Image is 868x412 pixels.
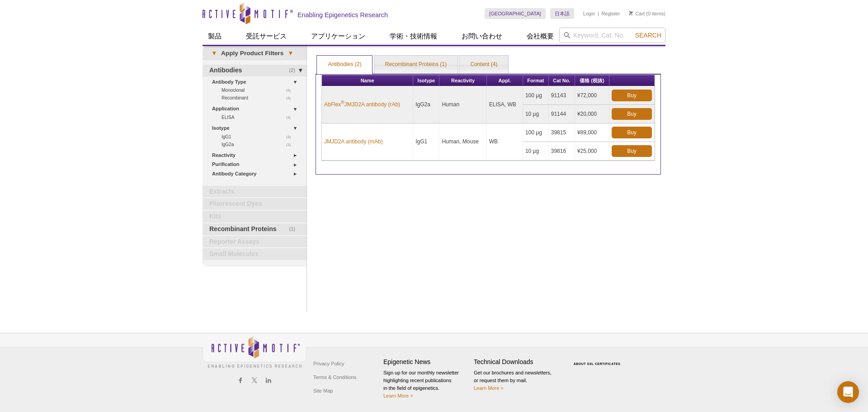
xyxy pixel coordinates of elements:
[203,211,307,223] a: Kits
[575,105,609,123] td: ¥20,000
[474,385,504,391] a: Learn More >
[564,349,632,369] table: Click to Verify - This site chose Symantec SSL for secure e-commerce and confidential communicati...
[459,56,508,74] a: Content (4)
[311,384,335,398] a: Site Map
[311,370,359,384] a: Terms & Conditions
[203,65,307,76] a: (2)Antibodies
[523,86,549,105] td: 100 µg
[222,141,296,148] a: (1)IgG2a
[203,333,307,370] img: Active Motif,
[456,28,508,45] a: お問い合わせ
[322,75,413,86] th: Name
[549,86,575,105] td: 91143
[286,86,296,94] span: (1)
[413,86,439,123] td: IgG2a
[439,86,486,123] td: Human
[575,75,609,86] th: 価格 (税抜)
[612,145,652,157] a: Buy
[837,381,859,403] div: Open Intercom Messenger
[474,358,560,366] h4: Technical Downloads
[485,8,546,19] a: [GEOGRAPHIC_DATA]
[574,362,621,365] a: ABOUT SSL CERTIFICATES
[575,86,609,105] td: ¥72,000
[222,86,296,94] a: (1)Monoclonal
[559,28,665,43] input: Keyword, Cat. No.
[474,369,560,392] p: Get our brochures and newsletters, or request them by mail.
[283,49,297,57] span: ▾
[297,11,388,19] h2: Enabling Epigenetics Research
[549,142,575,161] td: 39816
[289,65,300,76] span: (2)
[583,10,595,17] a: Login
[203,28,227,45] a: 製品
[286,114,296,121] span: (1)
[439,75,486,86] th: Reactivity
[222,133,296,141] a: (1)IgG1
[203,46,307,61] a: ▾Apply Product Filters▾
[203,223,307,235] a: (1)Recombinant Proteins
[629,11,633,15] img: Your Cart
[212,77,301,87] a: Antibody Type
[374,56,458,74] a: Recombinant Proteins (1)
[612,90,652,101] a: Buy
[286,133,296,141] span: (1)
[212,123,301,133] a: Isotype
[487,75,523,86] th: Appl.
[222,114,296,121] a: (1)ELISA
[212,160,301,169] a: Purification
[324,137,382,146] a: JMJD2A antibody (mAb)
[523,142,549,161] td: 10 µg
[203,186,307,198] a: Extracts
[286,141,296,148] span: (1)
[207,49,221,57] span: ▾
[311,357,346,370] a: Privacy Policy
[575,123,609,142] td: ¥89,000
[575,142,609,161] td: ¥25,000
[203,248,307,260] a: Small Molecules
[383,369,469,400] p: Sign up for our monthly newsletter highlighting recent publications in the field of epigenetics.
[549,123,575,142] td: 39815
[550,8,574,19] a: 日本語
[384,28,443,45] a: 学術・技術情報
[549,75,575,86] th: Cat No.
[324,100,400,109] a: AbFlex®JMJD2A antibody (rAb)
[413,75,439,86] th: Isotype
[306,28,371,45] a: アプリケーション
[632,31,664,39] button: Search
[523,105,549,123] td: 10 µg
[383,393,413,398] a: Learn More >
[241,28,292,45] a: 受託サービス
[289,223,300,235] span: (1)
[222,94,296,102] a: (1)Recombinant
[487,123,523,161] td: WB
[629,10,645,17] a: Cart
[203,236,307,248] a: Reporter Assays
[521,28,559,45] a: 会社概要
[523,123,549,142] td: 100 µg
[413,123,439,161] td: IgG1
[549,105,575,123] td: 91144
[317,56,372,74] a: Antibodies (2)
[203,198,307,210] a: Fluorescent Dyes
[612,108,652,120] a: Buy
[523,75,549,86] th: Format
[212,151,301,160] a: Reactivity
[286,94,296,102] span: (1)
[383,358,469,366] h4: Epigenetic News
[635,32,661,39] span: Search
[487,86,523,123] td: ELISA, WB
[629,8,665,19] li: (0 items)
[601,10,620,17] a: Register
[212,169,301,179] a: Antibody Category
[212,104,301,114] a: Application
[439,123,486,161] td: Human, Mouse
[341,100,344,105] sup: ®
[598,8,599,19] li: |
[612,127,652,138] a: Buy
